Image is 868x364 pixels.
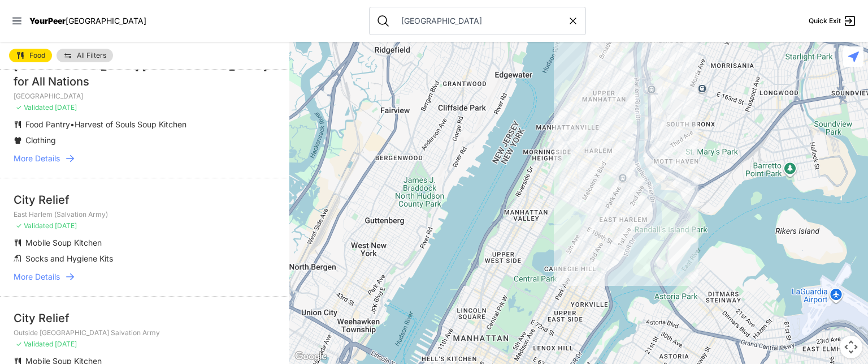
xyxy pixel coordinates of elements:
[25,254,113,263] span: Socks and Hygiene Kits
[55,340,77,348] span: [DATE]
[394,15,567,27] input: Search
[16,103,53,112] span: ✓ Validated
[14,328,276,337] p: Outside [GEOGRAPHIC_DATA] Salvation Army
[9,49,52,62] a: Food
[57,49,113,62] a: All Filters
[14,210,276,219] p: East Harlem (Salvation Army)
[809,16,841,25] span: Quick Exit
[14,153,276,164] a: More Details
[55,103,77,112] span: [DATE]
[29,16,66,25] span: YourPeer
[75,119,186,129] span: Harvest of Souls Soup Kitchen
[14,192,276,208] div: City Relief
[70,119,75,129] span: •
[16,340,53,348] span: ✓ Validated
[29,52,45,59] span: Food
[16,221,53,230] span: ✓ Validated
[25,238,102,247] span: Mobile Soup Kitchen
[14,153,60,164] span: More Details
[14,310,276,326] div: City Relief
[77,52,106,59] span: All Filters
[25,119,70,129] span: Food Pantry
[14,271,60,282] span: More Details
[29,18,146,24] a: YourPeer[GEOGRAPHIC_DATA]
[292,349,329,364] img: Google
[14,92,276,101] p: [GEOGRAPHIC_DATA]
[14,271,276,282] a: More Details
[14,58,276,89] div: [DEMOGRAPHIC_DATA] [DEMOGRAPHIC_DATA] for All Nations
[292,349,329,364] a: Open this area in Google Maps (opens a new window)
[809,14,857,28] a: Quick Exit
[25,135,56,145] span: Clothing
[55,221,77,230] span: [DATE]
[66,16,146,25] span: [GEOGRAPHIC_DATA]
[840,336,862,358] button: Map camera controls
